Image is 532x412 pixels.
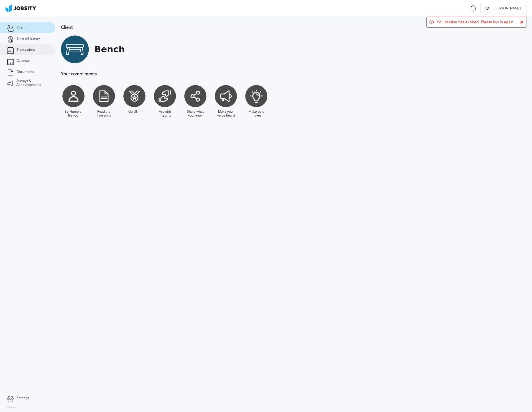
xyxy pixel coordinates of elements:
span: Calendar [17,59,30,63]
span: Documents [17,70,34,74]
span: Client [17,26,25,30]
h3: Client [61,25,362,30]
h3: Your compliments [61,71,362,76]
label: Version: [7,406,17,410]
span: Surveys & Announcements [16,79,48,87]
div: Make bold moves [247,110,266,118]
span: Transactions [17,48,35,52]
span: Settings [17,396,29,400]
div: Make your voice heard [216,110,236,118]
div: Be Humble, Be you [64,110,83,118]
span: [PERSON_NAME] [492,7,523,11]
div: Share what you know [186,110,205,118]
span: Time off history [17,37,40,41]
img: ab4bad089aa723f57921c736e9817d99.png [6,4,36,12]
div: Act with integrity [155,110,175,118]
h1: Bench [94,44,125,55]
div: Go all in [128,110,140,114]
div: Read the fine print [94,110,114,118]
span: You session has expired. Please log in again. [437,20,515,24]
div: D [484,4,492,13]
button: D[PERSON_NAME] [480,3,526,14]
